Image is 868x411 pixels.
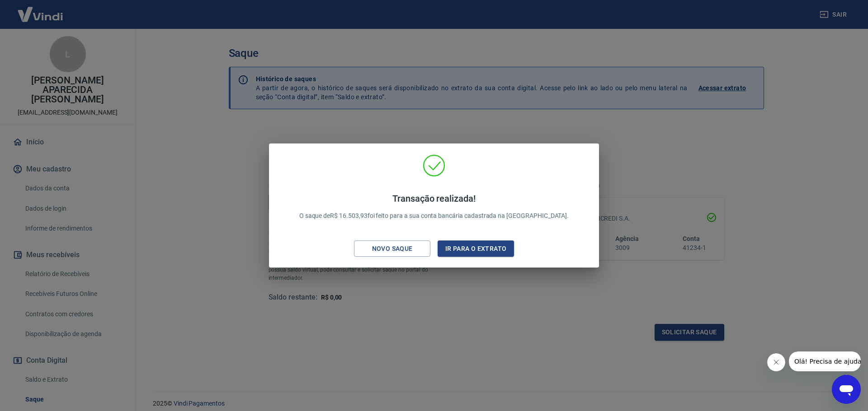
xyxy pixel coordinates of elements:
[299,193,569,221] p: O saque de R$ 16.503,93 foi feito para a sua conta bancária cadastrada na [GEOGRAPHIC_DATA].
[299,193,569,204] h4: Transação realizada!
[354,240,430,257] button: Novo saque
[5,6,76,14] span: Olá! Precisa de ajuda?
[767,353,785,371] iframe: Fechar mensagem
[832,375,861,404] iframe: Botão para abrir a janela de mensagens
[361,243,424,254] div: Novo saque
[789,351,861,371] iframe: Mensagem da empresa
[438,240,514,257] button: Ir para o extrato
